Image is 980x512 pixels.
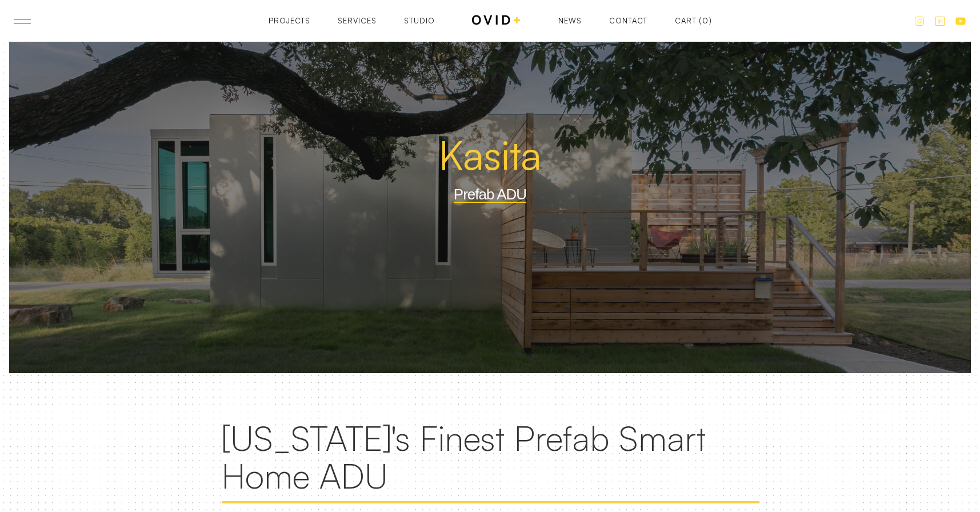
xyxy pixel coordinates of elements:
[222,419,759,503] h2: [US_STATE]'s Finest Prefab Smart Home ADU
[454,187,526,203] h2: Prefab ADU
[699,17,702,25] div: (
[709,17,712,25] div: )
[675,17,712,25] a: Open empty cart
[404,17,435,25] a: Studio
[558,17,582,25] a: News
[609,17,647,25] a: Contact
[702,17,709,25] div: 0
[338,17,377,25] a: Services
[439,129,542,179] span: Kasita
[675,17,697,25] div: Cart
[269,17,310,25] a: Projects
